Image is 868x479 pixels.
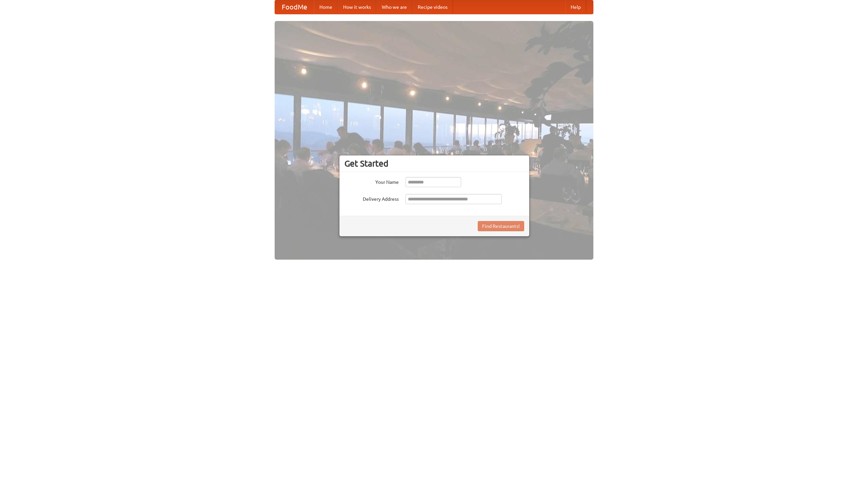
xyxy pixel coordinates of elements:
a: Recipe videos [412,0,453,14]
a: Who we are [376,0,412,14]
a: Home [314,0,338,14]
button: Find Restaurants! [478,221,524,231]
a: Help [565,0,586,14]
label: Your Name [344,177,399,186]
a: FoodMe [275,0,314,14]
h3: Get Started [344,158,524,169]
a: How it works [338,0,376,14]
label: Delivery Address [344,194,399,202]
